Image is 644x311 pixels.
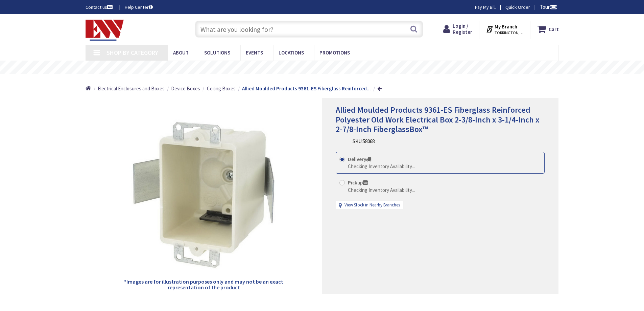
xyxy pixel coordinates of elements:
[505,4,530,10] a: Quick Order
[453,23,472,35] span: Login / Register
[106,49,158,57] span: Shop By Category
[486,23,523,35] div: My Branch TORRINGTON, [GEOGRAPHIC_DATA]
[344,202,400,208] a: View Stock in Nearby Branches
[171,85,200,92] span: Device Boxes
[195,21,423,38] input: What are you looking for?
[475,4,496,10] a: Pay My Bill
[348,179,368,186] strong: Pickup
[540,4,557,10] span: Tour
[98,85,165,92] a: Electrical Enclosures and Boxes
[98,85,165,92] span: Electrical Enclosures and Boxes
[173,49,189,56] span: About
[246,49,263,56] span: Events
[443,23,472,35] a: Login / Register
[537,23,559,35] a: Cart
[279,49,304,56] span: Locations
[86,4,114,10] a: Contact us
[336,105,540,135] span: Allied Moulded Products 9361-ES Fiberglass Reinforced Polyester Old Work Electrical Box 2-3/8-Inc...
[348,163,415,170] div: Checking Inventory Availability...
[348,156,371,162] strong: Delivery
[86,20,124,41] img: Electrical Wholesalers, Inc.
[348,186,415,194] div: Checking Inventory Availability...
[495,23,517,30] strong: My Branch
[123,112,284,273] img: Allied Moulded Products 9361-ES Fiberglass Reinforced Polyester Old Work Electrical Box 2-3/8-Inc...
[261,64,384,71] rs-layer: Free Same Day Pickup at 19 Locations
[207,85,236,92] span: Ceiling Boxes
[319,49,350,56] span: Promotions
[207,85,236,92] a: Ceiling Boxes
[125,4,153,10] a: Help Center
[495,30,523,36] span: TORRINGTON, [GEOGRAPHIC_DATA]
[549,23,559,35] strong: Cart
[204,49,230,56] span: Solutions
[353,138,375,145] div: SKU:
[363,138,375,145] span: 58068
[123,279,284,291] h5: *Images are for illustration purposes only and may not be an exact representation of the product
[171,85,200,92] a: Device Boxes
[242,85,371,92] strong: Allied Moulded Products 9361-ES Fiberglass Reinforced...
